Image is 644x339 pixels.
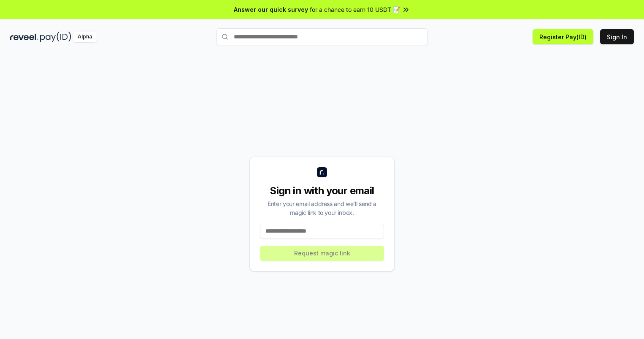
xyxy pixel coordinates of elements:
div: Alpha [73,32,97,42]
div: Sign in with your email [260,184,384,198]
img: pay_id [40,32,71,42]
button: Sign In [600,29,634,44]
span: for a chance to earn 10 USDT 📝 [310,5,400,14]
span: Answer our quick survey [234,5,308,14]
button: Register Pay(ID) [533,29,593,44]
img: logo_small [317,167,327,177]
img: reveel_dark [10,32,38,42]
div: Enter your email address and we’ll send a magic link to your inbox. [260,199,384,217]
